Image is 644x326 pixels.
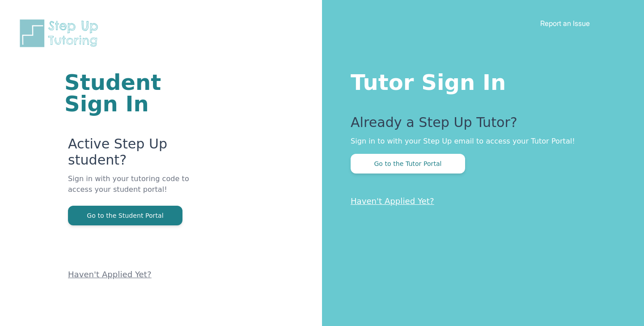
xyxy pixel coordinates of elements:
p: Active Step Up student? [68,136,215,174]
a: Haven't Applied Yet? [68,270,152,279]
p: Sign in to with your Step Up email to access your Tutor Portal! [351,136,608,147]
button: Go to the Tutor Portal [351,154,465,174]
p: Sign in with your tutoring code to access your student portal! [68,174,215,206]
img: Step Up Tutoring horizontal logo [18,18,104,49]
a: Report an Issue [540,19,590,28]
button: Go to the Student Portal [68,206,182,225]
a: Go to the Student Portal [68,211,182,220]
p: Already a Step Up Tutor? [351,114,608,136]
a: Go to the Tutor Portal [351,159,465,168]
a: Haven't Applied Yet? [351,196,434,206]
h1: Tutor Sign In [351,68,608,93]
h1: Student Sign In [64,72,215,114]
